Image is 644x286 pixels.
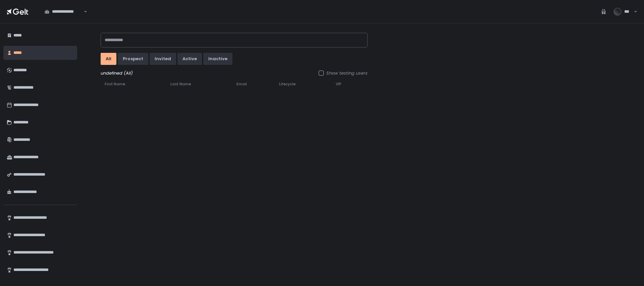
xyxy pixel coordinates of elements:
div: prospect [123,56,143,62]
div: undefined (All) [101,70,368,76]
div: inactive [208,56,227,62]
button: inactive [203,53,232,65]
button: invited [150,53,176,65]
div: All [106,56,111,62]
span: Lifecycle [279,82,296,87]
span: Email [236,82,247,87]
input: Search for option [83,8,83,15]
button: active [177,53,202,65]
span: VIP [336,82,341,87]
span: Last Name [170,82,191,87]
div: invited [155,56,171,62]
button: All [101,53,116,65]
div: Search for option [40,5,87,19]
span: First Name [105,82,125,87]
button: prospect [118,53,148,65]
div: active [182,56,197,62]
